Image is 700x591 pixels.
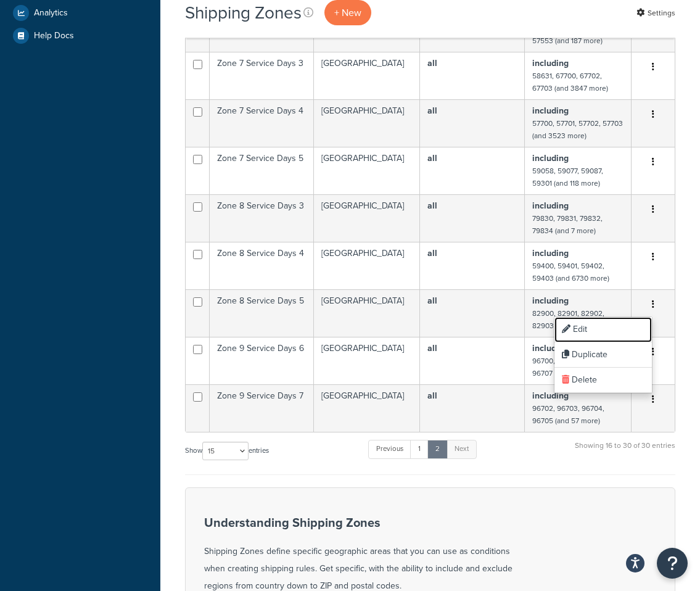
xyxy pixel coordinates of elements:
[532,104,569,117] b: including
[427,294,437,307] b: all
[9,2,151,24] a: Analytics
[427,57,437,70] b: all
[427,440,448,458] a: 2
[532,247,569,260] b: including
[532,294,569,307] b: including
[532,165,603,189] small: 59058, 59077, 59087, 59301 (and 118 more)
[410,440,429,458] a: 1
[532,403,604,426] small: 96702, 96703, 96704, 96705 (and 57 more)
[202,442,249,460] select: Showentries
[314,99,420,147] td: [GEOGRAPHIC_DATA]
[532,355,603,379] small: 96700, 96701, 96706, 96707 (and 134 more)
[185,1,302,25] h1: Shipping Zones
[427,199,437,212] b: all
[204,516,513,529] h3: Understanding Shipping Zones
[427,389,437,402] b: all
[554,317,652,342] a: Edit
[185,442,269,460] label: Show entries
[210,384,314,432] td: Zone 9 Service Days 7
[532,152,569,165] b: including
[9,25,151,47] a: Help Docs
[554,342,652,368] a: Duplicate
[210,147,314,194] td: Zone 7 Service Days 5
[368,440,411,458] a: Previous
[532,70,608,94] small: 58631, 67700, 67702, 67703 (and 3847 more)
[314,242,420,289] td: [GEOGRAPHIC_DATA]
[210,289,314,337] td: Zone 8 Service Days 5
[636,4,675,22] a: Settings
[210,337,314,384] td: Zone 9 Service Days 6
[314,337,420,384] td: [GEOGRAPHIC_DATA]
[210,194,314,242] td: Zone 8 Service Days 3
[575,439,675,465] div: Showing 16 to 30 of 30 entries
[210,242,314,289] td: Zone 8 Service Days 4
[532,389,569,402] b: including
[532,57,569,70] b: including
[334,6,361,20] span: + New
[314,147,420,194] td: [GEOGRAPHIC_DATA]
[554,368,652,393] a: Delete
[532,199,569,212] b: including
[427,152,437,165] b: all
[314,384,420,432] td: [GEOGRAPHIC_DATA]
[314,289,420,337] td: [GEOGRAPHIC_DATA]
[532,213,603,236] small: 79830, 79831, 79832, 79834 (and 7 more)
[427,342,437,355] b: all
[210,99,314,147] td: Zone 7 Service Days 4
[532,118,623,141] small: 57700, 57701, 57702, 57703 (and 3523 more)
[314,194,420,242] td: [GEOGRAPHIC_DATA]
[210,52,314,99] td: Zone 7 Service Days 3
[314,52,420,99] td: [GEOGRAPHIC_DATA]
[447,440,477,458] a: Next
[657,548,688,579] button: Open Resource Center
[34,8,68,19] span: Analytics
[532,308,609,331] small: 82900, 82901, 82902, 82903 (and 7355 more)
[427,247,437,260] b: all
[532,342,569,355] b: including
[427,104,437,117] b: all
[34,31,74,41] span: Help Docs
[532,260,609,284] small: 59400, 59401, 59402, 59403 (and 6730 more)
